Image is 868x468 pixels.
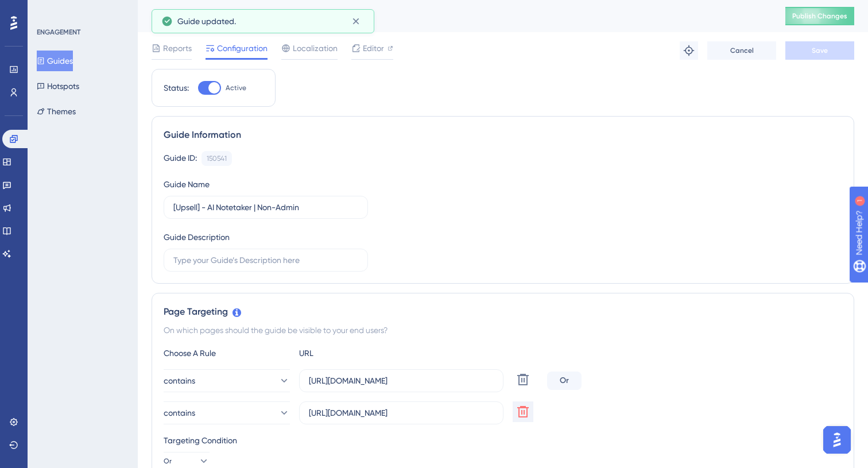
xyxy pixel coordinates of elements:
span: contains [164,406,195,420]
div: Or [547,372,582,390]
button: Hotspots [37,76,79,96]
input: yourwebsite.com/path [309,374,494,387]
button: Guides [37,51,73,71]
div: Guide Name [164,177,210,191]
span: Guide updated. [177,14,236,28]
button: Themes [37,101,76,122]
span: contains [164,374,195,388]
span: Localization [293,41,338,55]
button: contains [164,369,290,392]
div: [Upsell] - AI Notetaker | Non-Admin [152,8,757,24]
input: yourwebsite.com/path [309,407,494,419]
div: Guide Information [164,128,842,142]
span: Publish Changes [792,11,847,21]
div: URL [299,346,425,360]
button: Publish Changes [785,7,854,25]
iframe: UserGuiding AI Assistant Launcher [820,423,854,457]
div: ENGAGEMENT [37,28,80,37]
div: On which pages should the guide be visible to your end users? [164,323,842,337]
span: Reports [163,41,192,55]
button: contains [164,401,290,424]
div: 1 [80,6,83,15]
div: 150541 [207,154,227,163]
button: Cancel [707,41,776,60]
div: Status: [164,81,189,95]
div: Guide ID: [164,151,197,166]
button: Save [785,41,854,60]
div: Guide Description [164,230,230,244]
input: Type your Guide’s Description here [173,254,358,266]
div: Targeting Condition [164,434,842,447]
div: Choose A Rule [164,346,290,360]
span: Editor [363,41,384,55]
span: Cancel [730,46,754,55]
span: Or [164,457,172,466]
span: Configuration [217,41,268,55]
span: Save [812,46,828,55]
span: Need Help? [27,3,72,17]
span: Active [226,83,246,92]
input: Type your Guide’s Name here [173,201,358,214]
div: Page Targeting [164,305,842,319]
